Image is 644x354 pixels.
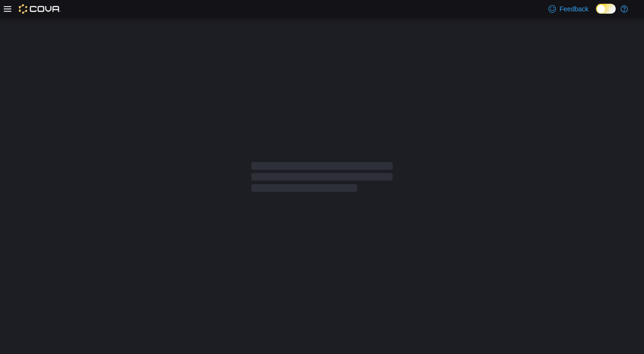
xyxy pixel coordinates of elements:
span: Loading [251,164,393,194]
input: Dark Mode [596,4,616,14]
span: Feedback [560,4,588,14]
img: Cova [19,4,61,14]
